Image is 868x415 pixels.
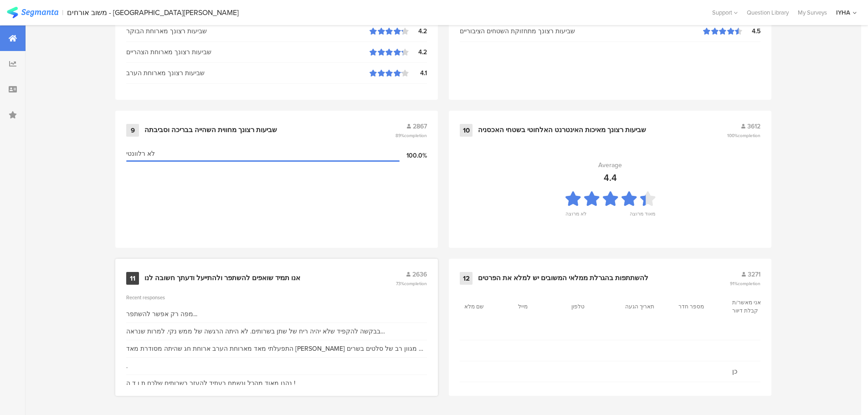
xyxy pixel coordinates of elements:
[7,7,58,18] img: segmanta logo
[126,294,427,301] div: Recent responses
[738,280,760,287] span: completion
[144,274,300,283] div: אנו תמיד שואפים להשתפר ולהתייעל ודעתך חשובה לנו
[409,68,427,78] div: 4.1
[625,302,666,311] section: תאריך הגעה
[742,26,760,36] div: 4.5
[793,8,832,17] a: My Surveys
[748,270,760,279] span: 3271
[404,280,427,287] span: completion
[518,302,559,311] section: מייל
[400,151,427,160] div: 100.0%
[144,126,277,135] div: שביעות רצונך מחווית השהייה בבריכה וסביבתה
[126,124,139,137] div: 9
[126,68,370,78] div: שביעות רצונך מארוחת הערב
[126,47,370,57] div: שביעות רצונך מארוחת הצהריים
[126,272,139,285] div: 11
[565,210,586,223] div: לא מרוצה
[126,379,295,388] div: נהנו מאוד מהכל ונשמח בעתיד להעזר בשרותים שלכם ת ו ד ה !
[412,270,427,279] span: 2636
[395,132,427,139] span: 89%
[598,160,622,170] div: Average
[126,344,427,354] div: התפעלתי מאד מארוחת הערב ארוחת חג שהיתה מסודרת מאד [PERSON_NAME] עם מגוון רב של סלטים בשרים דגים ו...
[413,122,427,131] span: 2867
[404,132,427,139] span: completion
[460,26,703,36] div: שביעות רצונך מתחזוקת השטחים הציבוריים
[409,47,427,57] div: 4.2
[460,272,473,285] div: 12
[460,124,473,137] div: 10
[604,171,617,184] div: 4.4
[478,274,648,283] div: להשתתפות בהגרלת ממלאי המשובים יש למלא את הפרטים
[62,7,63,18] div: |
[747,122,760,131] span: 3612
[678,302,719,311] section: מספר חדר
[126,361,128,371] div: .
[712,5,738,20] div: Support
[126,309,197,319] div: מפה רק אפשר להשתפר...
[126,327,427,336] div: בבקשה להקפיד שלא יהיה ריח של שתן בשרותים. לא היתה הרגשה של ממש נקי. למרות שנראה [PERSON_NAME]. תודה
[730,280,760,287] span: 91%
[126,149,155,159] span: לא רלוונטי
[630,210,655,223] div: מאוד מרוצה
[478,126,646,135] div: שביעות רצונך מאיכות האינטרנט האלחוטי בשטחי האכסניה
[742,8,793,17] a: Question Library
[464,302,505,311] section: שם מלא
[732,367,777,376] span: כן
[409,26,427,36] div: 4.2
[571,302,612,311] section: טלפון
[727,132,760,139] span: 100%
[732,298,773,315] section: אני מאשר/ת קבלת דיוור
[396,280,427,287] span: 73%
[126,26,370,36] div: שביעות רצונך מארוחת הבוקר
[67,8,239,17] div: משוב אורחים - [GEOGRAPHIC_DATA][PERSON_NAME]
[836,8,850,17] div: IYHA
[738,132,760,139] span: completion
